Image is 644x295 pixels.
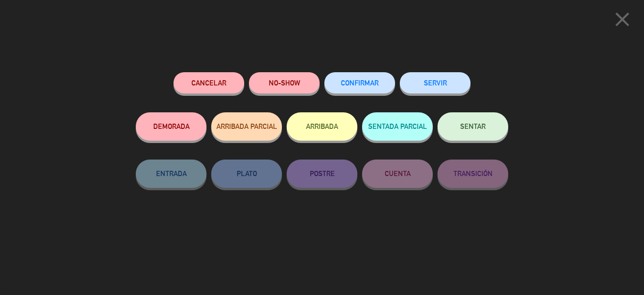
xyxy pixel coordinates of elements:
[438,112,508,141] button: SENTAR
[362,160,433,188] button: CUENTA
[211,160,282,188] button: PLATO
[324,72,395,93] button: CONFIRMAR
[249,72,320,93] button: NO-SHOW
[136,160,206,188] button: ENTRADA
[136,112,206,141] button: DEMORADA
[608,7,637,35] button: close
[400,72,471,93] button: SERVIR
[341,79,379,87] span: CONFIRMAR
[211,112,282,141] button: ARRIBADA PARCIAL
[460,122,486,130] span: SENTAR
[287,112,357,141] button: ARRIBADA
[287,160,357,188] button: POSTRE
[611,8,634,31] i: close
[173,72,244,93] button: Cancelar
[362,112,433,141] button: SENTADA PARCIAL
[438,160,508,188] button: TRANSICIÓN
[216,122,277,130] span: ARRIBADA PARCIAL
